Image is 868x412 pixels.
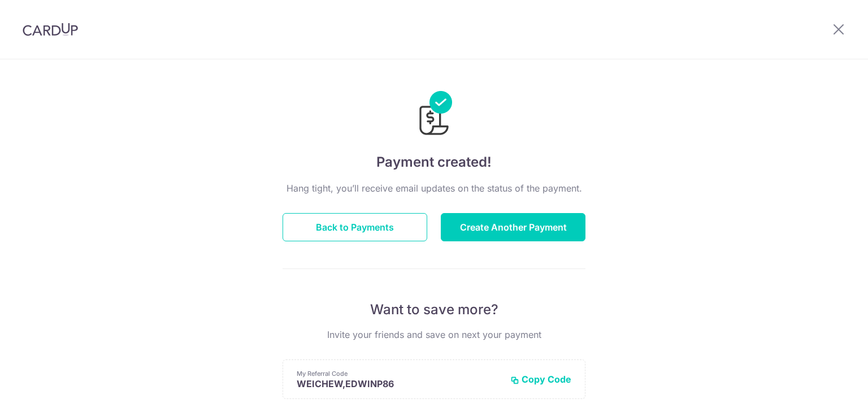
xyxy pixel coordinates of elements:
[283,181,585,195] p: Hang tight, you’ll receive email updates on the status of the payment.
[283,213,427,241] button: Back to Payments
[283,152,585,172] h4: Payment created!
[510,374,571,385] button: Copy Code
[416,91,452,138] img: Payments
[283,328,585,341] p: Invite your friends and save on next your payment
[297,369,501,378] p: My Referral Code
[23,23,78,36] img: CardUp
[441,213,585,241] button: Create Another Payment
[283,301,585,319] p: Want to save more?
[297,378,501,389] p: WEICHEW,EDWINP86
